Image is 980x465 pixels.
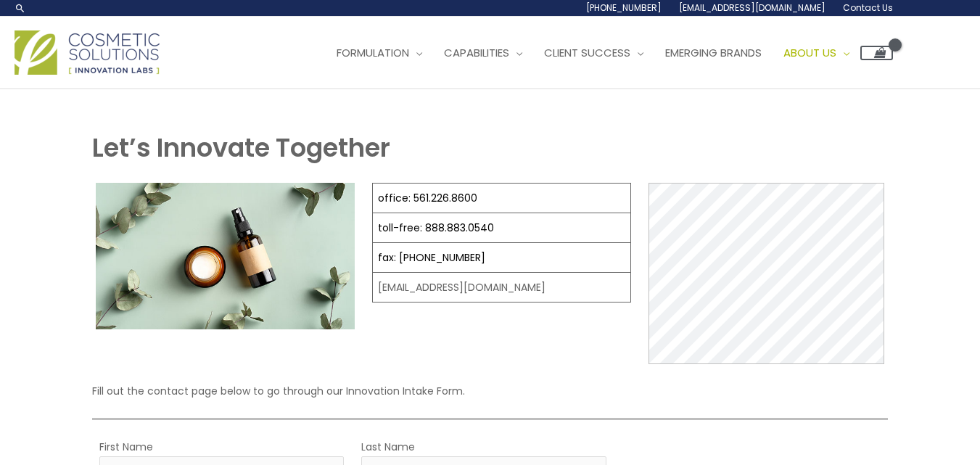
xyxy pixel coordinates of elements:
[843,1,893,14] span: Contact Us
[15,30,160,75] img: Cosmetic Solutions Logo
[15,2,26,14] a: Search icon link
[586,1,662,14] span: [PHONE_NUMBER]
[783,45,836,60] span: About Us
[378,221,494,235] a: toll-free: 888.883.0540
[92,130,390,165] strong: Let’s Innovate Together
[433,31,533,75] a: Capabilities
[92,382,889,400] p: Fill out the contact page below to go through our Innovation Intake Form.
[378,250,485,265] a: fax: [PHONE_NUMBER]
[533,31,654,75] a: Client Success
[679,1,825,14] span: [EMAIL_ADDRESS][DOMAIN_NAME]
[373,273,631,303] td: [EMAIL_ADDRESS][DOMAIN_NAME]
[315,31,893,75] nav: Site Navigation
[654,31,773,75] a: Emerging Brands
[665,45,762,60] span: Emerging Brands
[361,437,415,456] label: Last Name
[99,437,153,456] label: First Name
[337,45,409,60] span: Formulation
[444,45,509,60] span: Capabilities
[544,45,630,60] span: Client Success
[96,183,355,329] img: Contact page image for private label skincare manufacturer Cosmetic solutions shows a skin care b...
[773,31,860,75] a: About Us
[860,46,893,60] a: View Shopping Cart, empty
[326,31,433,75] a: Formulation
[378,191,477,205] a: office: 561.226.8600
